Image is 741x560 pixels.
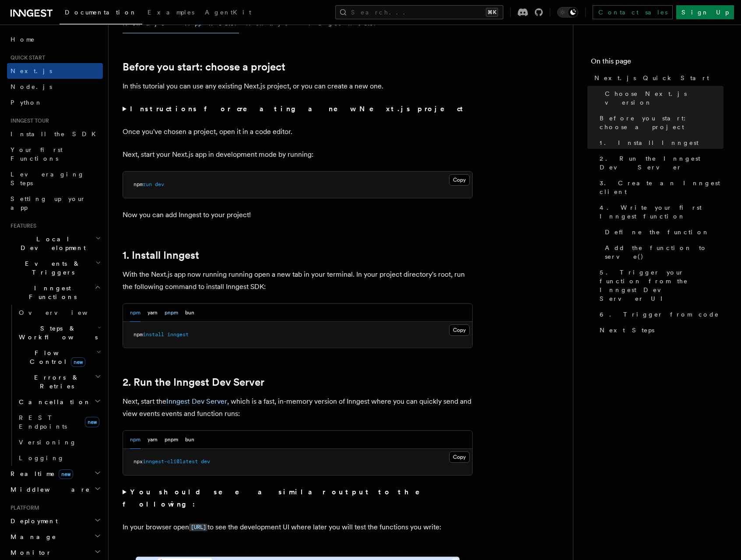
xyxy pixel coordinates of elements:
p: Next, start your Next.js app in development mode by running: [123,148,473,161]
button: pnpm [165,304,178,322]
p: In this tutorial you can use any existing Next.js project, or you can create a new one. [123,80,473,92]
button: Realtimenew [7,466,103,482]
a: Versioning [15,434,103,450]
button: Middleware [7,482,103,497]
button: Toggle dark mode [557,7,578,18]
a: Define the function [601,224,723,240]
a: Examples [142,3,200,24]
a: 3. Create an Inngest client [596,175,723,200]
span: Manage [7,532,56,541]
p: Next, start the , which is a fast, in-memory version of Inngest where you can quickly send and vi... [123,395,473,420]
button: Inngest Functions [7,280,103,305]
a: 5. Trigger your function from the Inngest Dev Server UI [596,264,723,306]
span: Logging [19,454,64,461]
a: Sign Up [676,5,734,19]
span: dev [155,181,164,187]
a: Setting up your app [7,191,103,215]
span: Define the function [605,228,709,236]
a: Before you start: choose a project [596,110,723,135]
a: Leveraging Steps [7,166,103,191]
span: Errors & Retries [15,373,95,391]
code: [URL] [189,524,207,531]
span: Node.js [11,83,52,90]
a: AgentKit [200,3,256,24]
span: npx [133,458,143,465]
p: Now you can add Inngest to your project! [123,209,473,221]
a: [URL] [189,523,207,531]
span: Local Development [7,235,95,252]
button: npm [130,431,140,449]
span: Cancellation [15,398,91,406]
span: install [143,331,164,338]
span: Home [11,35,35,44]
summary: Instructions for creating a new Next.js project [123,103,473,115]
button: Copy [449,451,470,463]
span: Documentation [65,9,137,16]
button: Steps & Workflows [15,321,103,345]
a: Logging [15,450,103,466]
strong: You should see a similar output to the following: [123,488,432,508]
span: Inngest Functions [7,284,95,301]
span: Realtime [7,469,73,478]
p: Once you've chosen a project, open it in a code editor. [123,126,473,138]
span: run [143,181,152,187]
a: Choose Next.js version [601,86,723,110]
span: Middleware [7,485,90,494]
span: Platform [7,504,39,511]
button: Events & Triggers [7,256,103,280]
p: In your browser open to see the development UI where later you will test the functions you write: [123,521,473,534]
button: Local Development [7,231,103,256]
a: Overview [15,305,103,321]
a: REST Endpointsnew [15,410,103,434]
kbd: ⌘K [486,8,498,17]
a: Home [7,32,103,47]
a: 2. Run the Inngest Dev Server [596,151,723,175]
span: Overview [19,309,109,316]
span: npm [133,331,143,338]
button: yarn [147,431,158,449]
span: Features [7,222,36,229]
button: Cancellation [15,394,103,410]
span: 5. Trigger your function from the Inngest Dev Server UI [600,268,723,303]
a: Add the function to serve() [601,240,723,264]
a: 6. Trigger from code [596,306,723,322]
button: Manage [7,529,103,545]
span: npm [133,181,143,187]
a: Before you start: choose a project [123,61,285,73]
span: inngest [167,331,189,338]
span: AgentKit [205,9,251,16]
button: pnpm [165,431,178,449]
p: With the Next.js app now running running open a new tab in your terminal. In your project directo... [123,268,473,293]
span: Next.js Quick Start [594,74,709,82]
a: Python [7,95,103,110]
strong: Instructions for creating a new Next.js project [130,105,467,113]
a: Node.js [7,79,103,95]
a: Contact sales [593,5,673,19]
a: Next.js [7,63,103,79]
button: Errors & Retries [15,370,103,394]
span: Choose Next.js version [605,89,723,107]
button: Flow Controlnew [15,345,103,370]
span: dev [201,458,210,465]
summary: You should see a similar output to the following: [123,486,473,511]
button: yarn [147,304,158,322]
span: Events & Triggers [7,259,95,277]
span: new [59,469,73,479]
span: Before you start: choose a project [600,114,723,131]
button: Copy [449,174,470,186]
button: bun [185,304,194,322]
button: Copy [449,324,470,336]
a: Next.js Quick Start [591,70,723,86]
span: Quick start [7,54,45,61]
span: 2. Run the Inngest Dev Server [600,154,723,172]
span: new [85,417,99,427]
span: Python [11,99,42,106]
a: Install the SDK [7,126,103,142]
span: Inngest tour [7,117,49,124]
span: Next Steps [600,326,654,335]
span: Steps & Workflows [15,324,98,342]
span: Your first Functions [11,146,63,162]
span: inngest-cli@latest [143,458,198,465]
a: 1. Install Inngest [123,249,199,261]
span: Versioning [19,439,77,446]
